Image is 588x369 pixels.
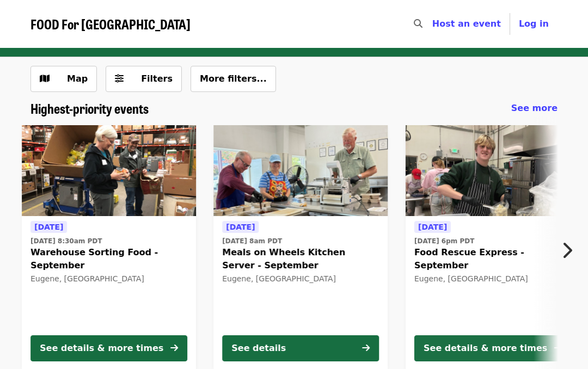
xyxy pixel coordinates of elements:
a: See more [511,102,558,115]
i: chevron-right icon [561,240,572,261]
button: Next item [552,235,588,266]
span: Warehouse Sorting Food - September [30,246,187,272]
span: Log in [519,19,549,29]
span: Map [67,73,88,84]
div: Eugene, [GEOGRAPHIC_DATA] [222,274,379,284]
i: sliders-h icon [115,73,124,84]
span: Meals on Wheels Kitchen Server - September [222,246,379,272]
div: See details & more times [424,342,547,355]
span: [DATE] [226,223,255,231]
time: [DATE] 8:30am PDT [30,236,102,246]
i: arrow-right icon [170,343,178,353]
a: FOOD For [GEOGRAPHIC_DATA] [30,16,191,32]
img: Meals on Wheels Kitchen Server - September organized by FOOD For Lane County [213,125,388,217]
span: Food Rescue Express - September [414,246,571,272]
span: Highest-priority events [30,99,149,118]
div: See details [231,342,286,355]
button: See details [222,335,379,361]
span: See more [511,103,558,113]
a: Host an event [432,19,501,29]
i: map icon [40,73,50,84]
span: FOOD For [GEOGRAPHIC_DATA] [30,14,191,33]
input: Search [429,11,438,37]
button: Show map view [30,66,97,92]
i: search icon [414,19,422,29]
img: Food Rescue Express - September organized by FOOD For Lane County [406,125,580,217]
div: See details & more times [40,342,163,355]
span: Filters [141,73,173,84]
span: [DATE] [34,223,63,231]
button: More filters... [191,66,276,92]
div: Highest-priority events [22,101,566,116]
button: Filters (0 selected) [106,66,182,92]
div: Eugene, [GEOGRAPHIC_DATA] [414,274,571,284]
div: Eugene, [GEOGRAPHIC_DATA] [30,274,187,284]
button: See details & more times [414,335,571,361]
button: See details & more times [30,335,187,361]
i: arrow-right icon [362,343,370,353]
img: Warehouse Sorting Food - September organized by FOOD For Lane County [22,125,196,217]
time: [DATE] 6pm PDT [414,236,474,246]
span: More filters... [200,73,267,84]
time: [DATE] 8am PDT [222,236,282,246]
button: Log in [510,13,558,35]
span: [DATE] [418,223,447,231]
a: Highest-priority events [30,101,149,116]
